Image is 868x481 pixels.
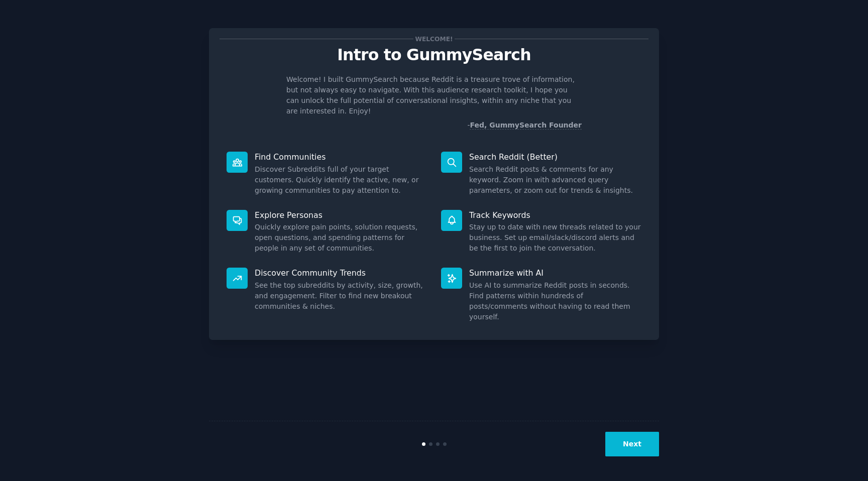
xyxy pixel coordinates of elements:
p: Search Reddit (Better) [469,152,641,162]
p: Discover Community Trends [255,268,427,278]
dd: Discover Subreddits full of your target customers. Quickly identify the active, new, or growing c... [255,164,427,196]
p: Find Communities [255,152,427,162]
button: Next [605,432,659,456]
a: Fed, GummySearch Founder [470,121,582,130]
span: Welcome! [413,34,455,44]
dd: Use AI to summarize Reddit posts in seconds. Find patterns within hundreds of posts/comments with... [469,280,641,322]
dd: Quickly explore pain points, solution requests, open questions, and spending patterns for people ... [255,222,427,254]
div: - [467,120,582,131]
dd: Stay up to date with new threads related to your business. Set up email/slack/discord alerts and ... [469,222,641,254]
p: Welcome! I built GummySearch because Reddit is a treasure trove of information, but not always ea... [286,74,582,116]
p: Intro to GummySearch [220,46,648,64]
dd: Search Reddit posts & comments for any keyword. Zoom in with advanced query parameters, or zoom o... [469,164,641,196]
dd: See the top subreddits by activity, size, growth, and engagement. Filter to find new breakout com... [255,280,427,312]
p: Explore Personas [255,210,427,220]
p: Track Keywords [469,210,641,220]
p: Summarize with AI [469,268,641,278]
